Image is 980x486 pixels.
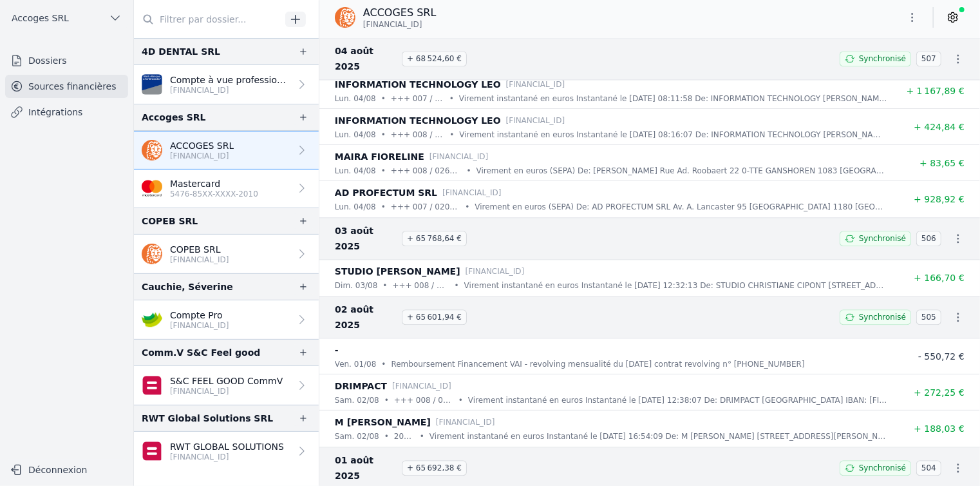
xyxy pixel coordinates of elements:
a: Intégrations [5,101,128,124]
span: 03 août 2025 [335,223,397,254]
p: lun. 04/08 [335,200,376,213]
span: 507 [916,52,941,67]
img: ing.png [335,7,355,28]
p: ven. 01/08 [335,358,376,371]
div: • [420,430,424,443]
img: VAN_BREDA_JVBABE22XXX.png [142,74,162,95]
p: [FINANCIAL_ID] [392,380,451,393]
p: +++ 007 / 0208 / 98291 +++ [391,200,460,213]
p: ACCOGES SRL [170,139,234,152]
span: [FINANCIAL_ID] [363,19,422,30]
p: Virement instantané en euros Instantané le [DATE] 12:38:07 De: DRIMPACT [GEOGRAPHIC_DATA] IBAN: [... [468,394,887,407]
p: lun. 04/08 [335,164,376,177]
div: • [381,200,386,213]
p: [FINANCIAL_ID] [429,150,489,163]
p: +++ 008 / 0265 / 13661 +++ [391,164,462,177]
a: S&C FEEL GOOD CommV [FINANCIAL_ID] [134,366,319,405]
p: INFORMATION TECHNOLOGY LEO [335,77,501,92]
span: + 68 524,60 € [402,52,467,67]
p: COPEB SRL [170,243,229,256]
div: • [381,128,386,141]
p: lun. 04/08 [335,128,376,141]
p: STUDIO [PERSON_NAME] [335,264,460,279]
p: Virement instantané en euros Instantané le [DATE] 12:32:13 De: STUDIO CHRISTIANE CIPONT [STREET_A... [464,279,887,292]
span: Accoges SRL [12,12,69,24]
p: [FINANCIAL_ID] [170,452,284,462]
p: [FINANCIAL_ID] [436,416,495,429]
a: Compte Pro [FINANCIAL_ID] [134,300,319,339]
p: - [335,342,339,358]
div: 4D DENTAL SRL [142,44,220,59]
div: Comm.V S&C Feel good [142,345,260,360]
p: lun. 04/08 [335,92,376,105]
a: Mastercard 5476-85XX-XXXX-2010 [134,170,319,208]
p: Virement en euros (SEPA) De: AD PROFECTUM SRL Av. A. Lancaster 95 [GEOGRAPHIC_DATA] 1180 [GEOGRAP... [475,200,887,213]
div: • [458,394,463,407]
p: [FINANCIAL_ID] [506,114,565,127]
p: +++ 008 / 0264 / 13530 +++ [393,279,449,292]
p: 5476-85XX-XXXX-2010 [170,189,258,199]
span: + 65 692,38 € [402,460,467,476]
p: Virement instantané en euros Instantané le [DATE] 08:11:58 De: INFORMATION TECHNOLOGY [PERSON_NAM... [459,92,887,105]
span: + 272,25 € [914,387,965,398]
p: AD PROFECTUM SRL [335,185,437,200]
div: • [382,279,387,292]
span: + 65 768,64 € [402,231,467,246]
p: Virement instantané en euros Instantané le [DATE] 16:54:09 De: M [PERSON_NAME] [STREET_ADDRESS][P... [429,430,887,443]
span: + 928,92 € [914,194,965,204]
img: belfius.png [142,441,162,462]
p: INFORMATION TECHNOLOGY LEO [335,113,501,128]
div: COPEB SRL [142,213,198,229]
div: • [455,279,459,292]
span: 506 [916,231,941,246]
p: Mastercard [170,177,258,190]
p: [FINANCIAL_ID] [170,320,229,331]
a: Compte à vue professionnel [FINANCIAL_ID] [134,65,319,104]
img: belfius-1.png [142,375,162,396]
p: dim. 03/08 [335,279,377,292]
div: • [381,164,386,177]
p: RWT GLOBAL SOLUTIONS [170,440,284,453]
span: Synchronisé [859,233,906,244]
div: • [384,430,389,443]
p: M [PERSON_NAME] [335,414,431,430]
p: Compte à vue professionnel [170,73,290,86]
img: crelan.png [142,309,162,330]
div: RWT Global Solutions SRL [142,411,273,426]
span: 504 [916,460,941,476]
span: - 550,72 € [918,351,965,362]
p: 20250229 [394,430,415,443]
a: Dossiers [5,49,128,72]
p: [FINANCIAL_ID] [170,85,290,95]
p: +++ 008 / 0253 / 07730 +++ [391,128,444,141]
span: 01 août 2025 [335,452,397,483]
p: ACCOGES SRL [363,5,437,21]
p: [FINANCIAL_ID] [466,265,525,278]
div: • [381,92,386,105]
input: Filtrer par dossier... [134,8,281,31]
p: sam. 02/08 [335,430,379,443]
a: ACCOGES SRL [FINANCIAL_ID] [134,131,319,170]
p: Compte Pro [170,309,229,322]
p: [FINANCIAL_ID] [506,78,565,91]
p: S&C FEEL GOOD CommV [170,374,283,387]
p: [FINANCIAL_ID] [442,186,502,199]
span: 04 août 2025 [335,44,397,75]
span: + 83,65 € [919,158,965,168]
p: [FINANCIAL_ID] [170,151,234,161]
p: sam. 02/08 [335,394,379,407]
span: + 188,03 € [914,423,965,434]
div: • [449,92,454,105]
p: Remboursement Financement VAI - revolving mensualité du [DATE] contrat revolving n° [PHONE_NUMBER] [391,358,805,371]
span: + 1 167,89 € [907,86,965,96]
a: COPEB SRL [FINANCIAL_ID] [134,235,319,273]
p: MAIRA FIORELINE [335,149,424,164]
img: ing.png [142,244,162,264]
span: Synchronisé [859,463,906,473]
p: +++ 007 / 0231 / 99720 +++ [391,92,444,105]
div: • [449,128,454,141]
span: 02 août 2025 [335,302,397,333]
div: • [467,164,471,177]
img: ing.png [142,140,162,160]
span: Synchronisé [859,312,906,322]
